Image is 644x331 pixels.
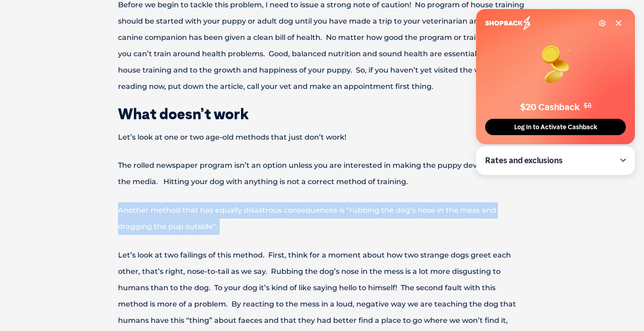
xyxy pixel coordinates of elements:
p: The rolled newspaper program isn’t an option unless you are interested in making the puppy develo... [86,157,558,190]
p: Another method that has equally disastrous consequences is “rubbing the dog’s nose in the mess an... [86,202,558,235]
p: Let’s look at one or two age-old methods that just don’t work! [86,129,558,146]
h2: What doesn’t work [86,107,558,121]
